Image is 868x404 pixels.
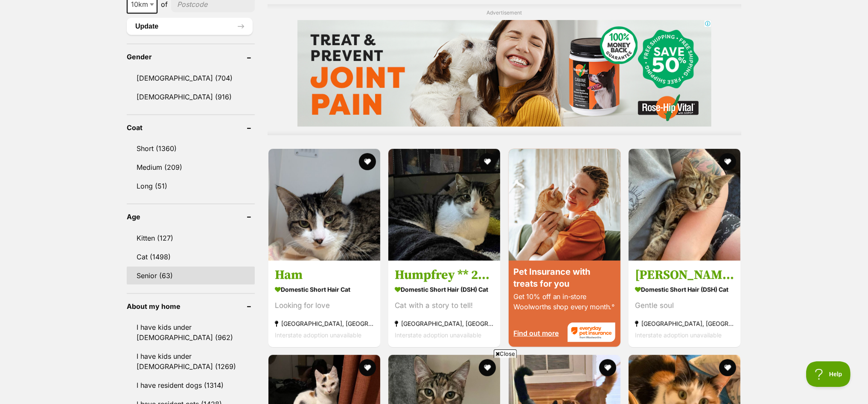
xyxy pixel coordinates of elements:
[479,153,496,170] button: favourite
[268,260,380,347] a: Ham Domestic Short Hair Cat Looking for love [GEOGRAPHIC_DATA], [GEOGRAPHIC_DATA] Interstate adop...
[127,158,255,176] a: Medium (209)
[127,69,255,87] a: [DEMOGRAPHIC_DATA] (704)
[268,149,380,261] img: Ham - Domestic Short Hair Cat
[127,140,255,157] a: Short (1360)
[635,317,734,329] strong: [GEOGRAPHIC_DATA], [GEOGRAPHIC_DATA]
[127,177,255,195] a: Long (51)
[275,267,374,283] h3: Ham
[127,53,255,61] header: Gender
[127,318,255,346] a: I have kids under [DEMOGRAPHIC_DATA] (962)
[127,267,255,285] a: Senior (63)
[127,302,255,310] header: About my home
[635,267,734,283] h3: [PERSON_NAME] **2nd Chance Cat Rescue**
[275,331,361,338] span: Interstate adoption unavailable
[635,331,722,338] span: Interstate adoption unavailable
[629,260,740,347] a: [PERSON_NAME] **2nd Chance Cat Rescue** Domestic Short Hair (DSH) Cat Gentle soul [GEOGRAPHIC_DAT...
[388,149,500,261] img: Humpfrey ** 2nd Chance Cat Rescue ** - Domestic Short Hair (DSH) Cat
[806,361,851,387] iframe: Help Scout Beacon - Open
[395,299,494,311] div: Cat with a story to tell!
[127,229,255,247] a: Kitten (127)
[388,260,500,347] a: Humpfrey ** 2nd Chance Cat Rescue ** Domestic Short Hair (DSH) Cat Cat with a story to tell! [GEO...
[275,299,374,311] div: Looking for love
[635,283,734,295] strong: Domestic Short Hair (DSH) Cat
[227,361,641,400] iframe: Advertisement
[275,283,374,295] strong: Domestic Short Hair Cat
[297,20,711,127] iframe: Advertisement
[275,317,374,329] strong: [GEOGRAPHIC_DATA], [GEOGRAPHIC_DATA]
[629,149,740,261] img: Caitlyn **2nd Chance Cat Rescue** - Domestic Short Hair (DSH) Cat
[127,347,255,375] a: I have kids under [DEMOGRAPHIC_DATA] (1269)
[127,376,255,394] a: I have resident dogs (1314)
[635,299,734,311] div: Gentle soul
[127,248,255,266] a: Cat (1498)
[395,283,494,295] strong: Domestic Short Hair (DSH) Cat
[127,213,255,221] header: Age
[719,153,736,170] button: favourite
[359,153,376,170] button: favourite
[127,124,255,131] header: Coat
[719,359,736,376] button: favourite
[395,331,481,338] span: Interstate adoption unavailable
[127,18,253,35] button: Update
[268,4,741,135] div: Advertisement
[395,317,494,329] strong: [GEOGRAPHIC_DATA], [GEOGRAPHIC_DATA]
[395,267,494,283] h3: Humpfrey ** 2nd Chance Cat Rescue **
[494,349,517,358] span: Close
[127,88,255,106] a: [DEMOGRAPHIC_DATA] (916)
